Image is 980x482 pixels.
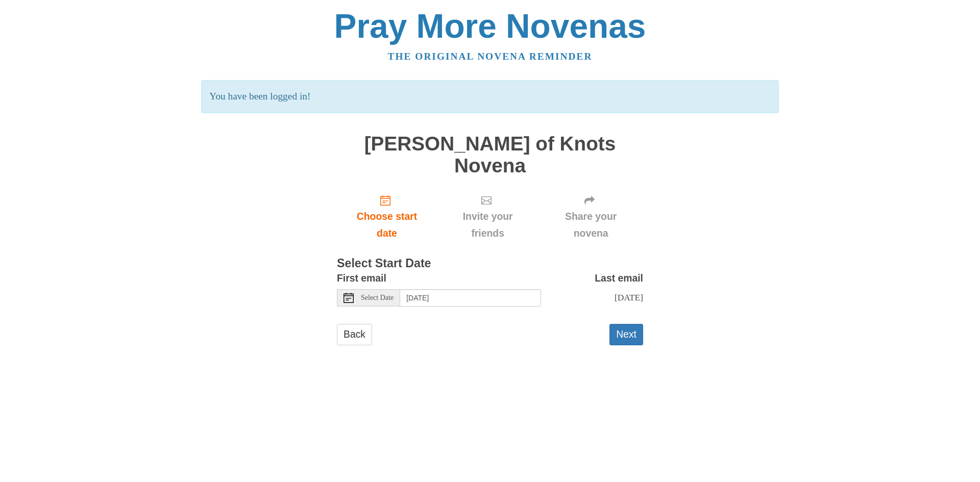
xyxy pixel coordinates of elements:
[437,187,538,247] div: Click "Next" to confirm your start date first.
[347,208,427,242] span: Choose start date
[337,270,386,287] label: First email
[337,133,643,176] h1: [PERSON_NAME] of Knots Novena
[361,294,394,301] span: Select Date
[615,292,643,302] span: [DATE]
[388,51,593,62] a: The original novena reminder
[334,7,646,45] a: Pray More Novenas
[337,257,643,270] h3: Select Start Date
[337,324,372,345] a: Back
[595,270,643,287] label: Last email
[201,80,778,113] p: You have been logged in!
[447,208,528,242] span: Invite your friends
[538,187,643,247] div: Click "Next" to confirm your start date first.
[609,324,643,345] button: Next
[337,187,437,247] a: Choose start date
[549,208,633,242] span: Share your novena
